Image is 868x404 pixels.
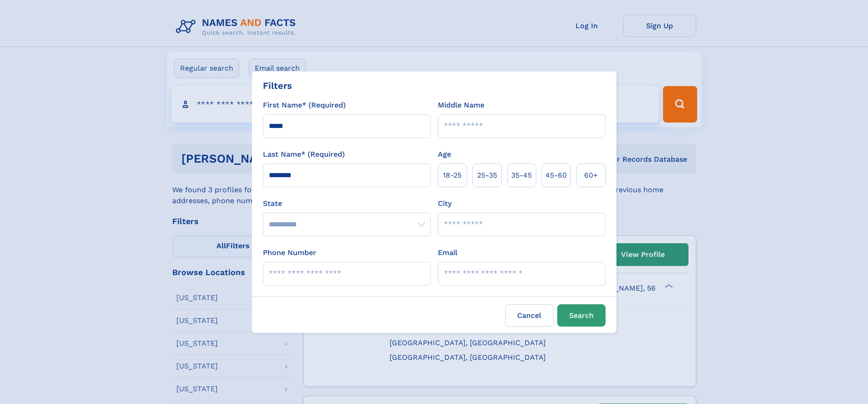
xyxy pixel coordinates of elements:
[557,304,606,327] button: Search
[263,79,292,92] div: Filters
[263,100,346,111] label: First Name* (Required)
[511,170,532,181] span: 35‑45
[263,198,431,209] label: State
[477,170,497,181] span: 25‑35
[443,170,462,181] span: 18‑25
[505,304,554,327] label: Cancel
[263,247,316,258] label: Phone Number
[438,198,452,209] label: City
[438,100,484,111] label: Middle Name
[545,170,567,181] span: 45‑60
[438,247,457,258] label: Email
[438,149,451,160] label: Age
[584,170,598,181] span: 60+
[263,149,345,160] label: Last Name* (Required)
